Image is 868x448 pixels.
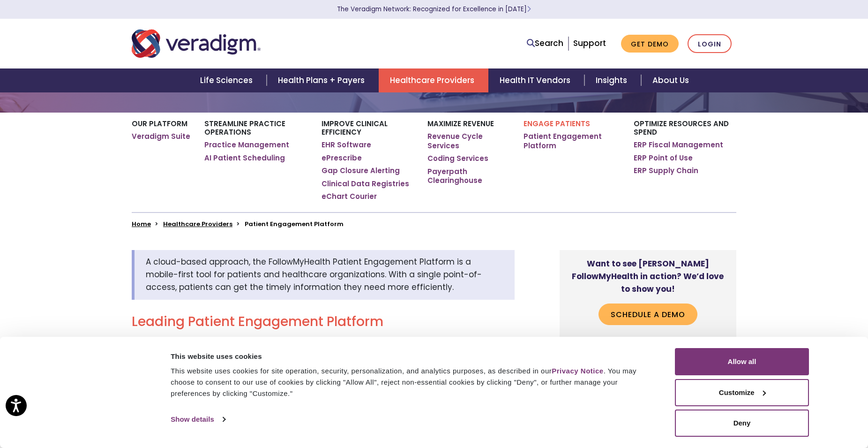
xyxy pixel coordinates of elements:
[634,153,693,163] a: ERP Point of Use
[427,167,509,185] a: Payerpath Clearinghouse
[552,367,603,375] a: Privacy Notice
[146,256,482,293] span: A cloud-based approach, the FollowMyHealth Patient Engagement Platform is a mobile-first tool for...
[688,34,732,53] a: Login
[634,140,723,150] a: ERP Fiscal Management
[379,68,488,92] a: Healthcare Providers
[675,379,809,406] button: Customize
[675,410,809,437] button: Deny
[322,192,377,201] a: eChart Courier
[634,166,698,175] a: ERP Supply Chain
[337,5,531,14] a: The Veradigm Network: Recognized for Excellence in [DATE]Learn More
[322,166,400,175] a: Gap Closure Alerting
[189,68,267,92] a: Life Sciences
[132,28,261,59] img: Veradigm logo
[322,153,362,163] a: ePrescribe
[204,153,285,163] a: AI Patient Scheduling
[171,412,225,426] a: Show details
[427,154,488,163] a: Coding Services
[641,68,700,92] a: About Us
[688,380,857,437] iframe: Drift Chat Widget
[171,351,654,362] div: This website uses cookies
[527,5,531,14] span: Learn More
[132,132,190,141] a: Veradigm Suite
[621,35,679,53] a: Get Demo
[132,314,515,330] h2: Leading Patient Engagement Platform
[488,68,584,92] a: Health IT Vendors
[132,220,151,228] a: Home
[267,68,379,92] a: Health Plans + Payers
[584,68,641,92] a: Insights
[572,258,724,295] strong: Want to see [PERSON_NAME] FollowMyHealth in action? We’d love to show you!
[204,140,289,150] a: Practice Management
[527,37,563,50] a: Search
[524,132,620,150] a: Patient Engagement Platform
[322,179,409,189] a: Clinical Data Registries
[675,348,809,375] button: Allow all
[573,38,606,49] a: Support
[163,220,232,228] a: Healthcare Providers
[599,304,697,325] a: Schedule a Demo
[171,365,654,399] div: This website uses cookies for site operation, security, personalization, and analytics purposes, ...
[427,132,509,150] a: Revenue Cycle Services
[322,140,371,150] a: EHR Software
